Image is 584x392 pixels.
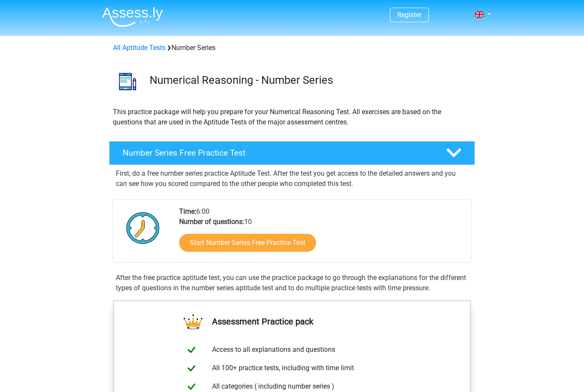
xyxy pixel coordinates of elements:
[123,148,432,158] h4: Number Series Free Practice Test
[113,44,165,52] a: All Aptitude Tests
[179,207,196,215] b: Time:
[179,234,316,252] a: Start Number Series Free Practice Test
[150,74,468,87] h3: Numerical Reasoning - Number Series
[179,218,244,226] b: Number of questions:
[106,141,478,165] a: Number Series Free Practice Test
[397,11,422,19] a: Register
[173,206,471,262] div: 6:00 10
[109,43,475,53] div: Number Series
[113,107,471,127] p: This practice package will help you prepare for your Numerical Reasoning Test. All exercises are ...
[121,206,165,249] img: Clock
[109,63,146,100] img: number series
[102,7,163,27] img: Assessly
[116,168,468,189] p: First, do a free number series practice Aptitude Test. After the test you get access to the detai...
[112,273,472,293] div: After the free practice aptitude test, you can use the practice package to go through the explana...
